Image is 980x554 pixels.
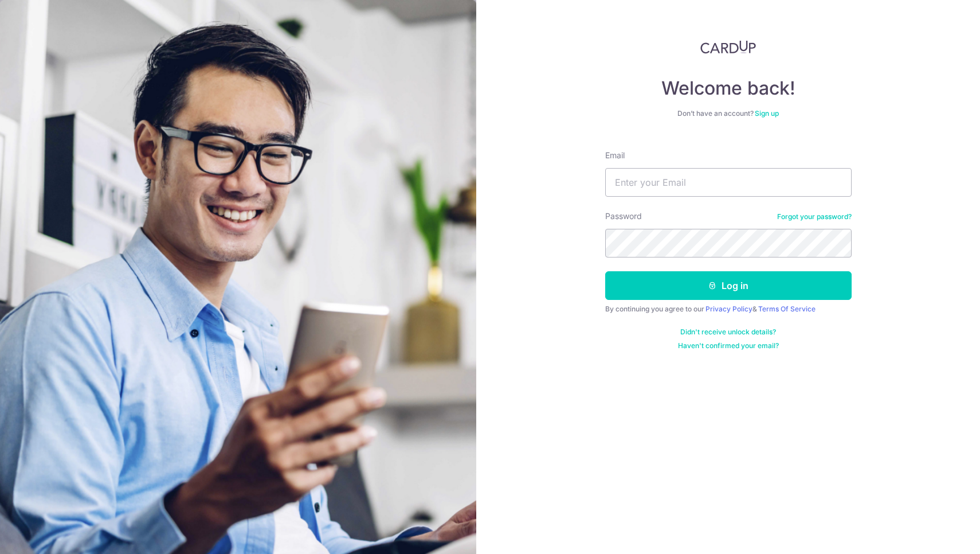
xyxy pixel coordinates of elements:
[605,305,852,314] div: By continuing you agree to our &
[605,77,852,100] h4: Welcome back!
[680,327,776,337] a: Didn't receive unlock details?
[605,109,852,118] div: Don’t have an account?
[605,210,642,222] label: Password
[755,109,779,118] a: Sign up
[605,271,852,300] button: Log in
[605,150,625,161] label: Email
[700,40,756,54] img: CardUp Logo
[678,341,779,350] a: Haven't confirmed your email?
[777,212,852,221] a: Forgot your password?
[605,168,852,197] input: Enter your Email
[705,305,752,313] a: Privacy Policy
[758,305,816,313] a: Terms Of Service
